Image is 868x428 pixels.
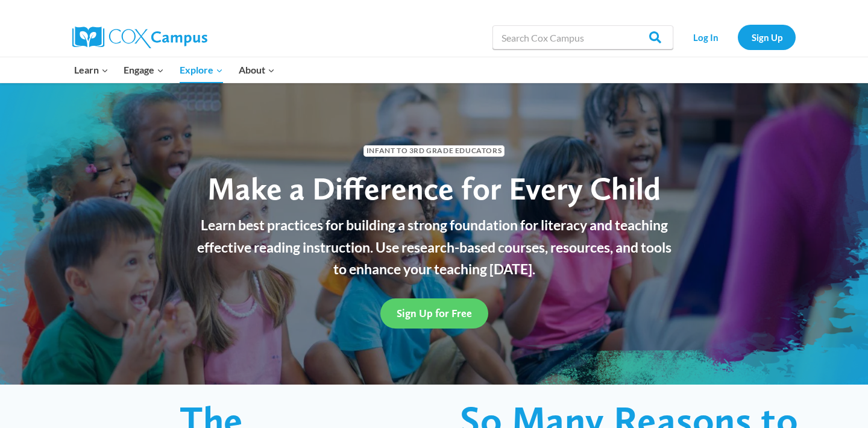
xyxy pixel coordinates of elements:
[190,214,678,280] p: Learn best practices for building a strong foundation for literacy and teaching effective reading...
[207,169,661,207] span: Make a Difference for Every Child
[72,27,207,48] img: Cox Campus
[679,25,796,49] nav: Secondary Navigation
[397,307,472,319] span: Sign Up for Free
[66,57,282,83] nav: Primary Navigation
[239,62,275,78] span: About
[738,25,796,49] a: Sign Up
[180,62,223,78] span: Explore
[363,145,505,157] span: Infant to 3rd Grade Educators
[380,298,488,328] a: Sign Up for Free
[74,62,108,78] span: Learn
[492,25,673,49] input: Search Cox Campus
[124,62,164,78] span: Engage
[679,25,732,49] a: Log In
